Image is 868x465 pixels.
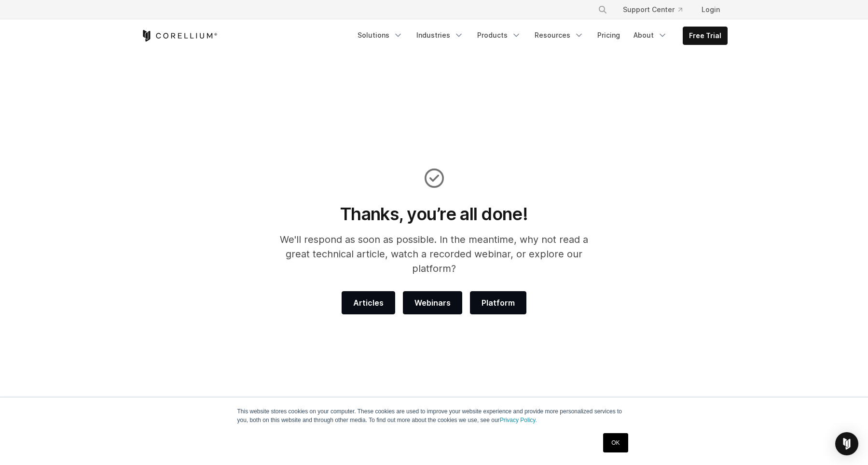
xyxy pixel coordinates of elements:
a: Support Center [615,1,690,18]
div: Open Intercom Messenger [835,432,858,455]
a: Products [471,27,527,44]
a: Privacy Policy. [500,417,537,423]
p: This website stores cookies on your computer. These cookies are used to improve your website expe... [237,407,631,424]
span: Articles [353,297,384,309]
a: Webinars [403,291,462,314]
span: Platform [482,297,515,309]
div: Navigation Menu [586,1,728,18]
a: OK [603,433,628,452]
p: We'll respond as soon as possible. In the meantime, why not read a great technical article, watch... [267,232,601,276]
a: Pricing [592,27,626,44]
a: Resources [529,27,590,44]
span: Webinars [414,297,451,309]
a: Solutions [352,27,409,44]
a: Corellium Home [141,30,218,42]
a: Free Trial [683,27,727,44]
button: Search [594,1,611,18]
a: Login [694,1,728,18]
div: Navigation Menu [352,27,728,45]
a: Platform [470,291,526,314]
a: Industries [411,27,469,44]
h1: Thanks, you’re all done! [267,203,601,225]
a: Articles [342,291,395,314]
a: About [628,27,673,44]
